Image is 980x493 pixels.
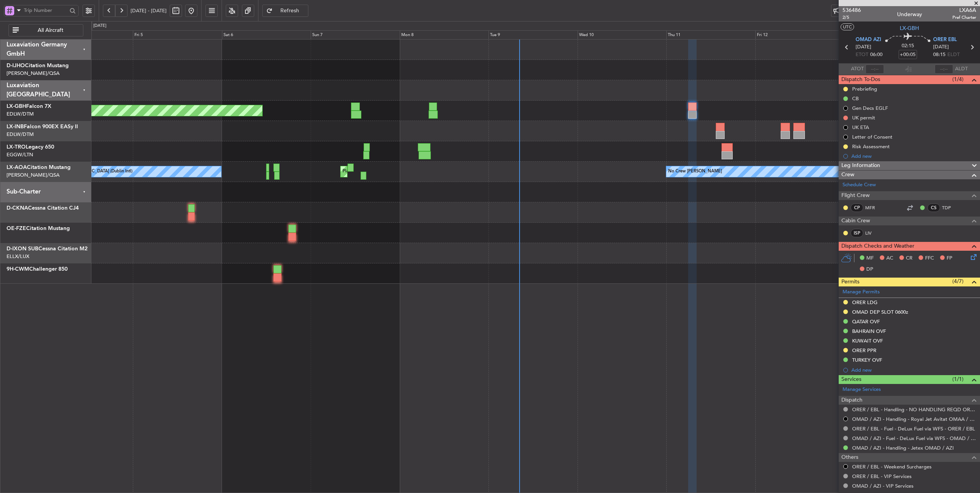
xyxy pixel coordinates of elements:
span: Dispatch [841,396,862,405]
span: Services [841,375,861,384]
span: [DATE] [856,43,871,51]
a: OMAD / AZI - Handling - Royal Jet Avitat OMAA / AUH [852,416,976,422]
span: CR [906,255,912,262]
a: Manage Services [843,386,881,394]
div: UK permit [852,114,875,121]
div: BAHRAIN OVF [852,328,886,334]
div: Planned Maint [GEOGRAPHIC_DATA] ([GEOGRAPHIC_DATA]) [343,166,464,177]
span: Cabin Crew [841,217,870,225]
div: Letter of Consent [852,134,892,140]
span: 08:15 [933,51,945,59]
span: 9H-CWM [7,266,29,272]
a: EDLW/DTM [7,111,34,117]
a: ORER / EBL - VIP Services [852,473,912,480]
span: 536486 [843,6,861,14]
div: Fri 5 [133,30,222,40]
a: MFR [865,204,882,211]
div: ISP [851,229,863,237]
span: (1/4) [952,75,963,83]
span: FP [947,255,952,262]
span: ALDT [955,65,968,73]
a: D-CKNACessna Citation CJ4 [7,205,79,211]
span: ETOT [856,51,868,59]
span: 02:15 [902,42,914,50]
div: Gen Decs EGLF [852,105,888,111]
div: Prebriefing [852,86,877,92]
span: D-IJHO [7,63,25,68]
a: EGGW/LTN [7,151,33,158]
button: UTC [841,23,854,30]
span: D-CKNA [7,205,28,211]
a: LIV [865,230,882,237]
a: Manage Permits [843,288,880,296]
span: OE-FZE [7,226,26,231]
div: ORER LDG [852,299,877,306]
div: [DATE] [93,23,106,29]
a: ORER / EBL - Weekend Surcharges [852,463,932,470]
span: D-IXON SUB [7,246,38,251]
a: 9H-CWMChallenger 850 [7,266,68,272]
span: Crew [841,170,854,179]
div: KUWAIT OVF [852,337,883,344]
div: Mon 8 [400,30,488,40]
div: Risk Assessment [852,143,890,150]
span: LX-AOA [7,165,27,170]
span: LX-TRO [7,144,26,150]
span: [DATE] [933,43,949,51]
a: OMAD / AZI - Fuel - DeLux Fuel via WFS - OMAD / AZI [852,435,976,442]
span: DP [866,266,873,273]
a: OMAD / AZI - VIP Services [852,483,914,489]
a: LX-TROLegacy 650 [7,144,54,150]
span: Refresh [274,8,306,13]
div: Sun 7 [311,30,399,40]
div: CS [927,203,940,212]
span: Pref Charter [952,14,976,21]
a: Schedule Crew [843,181,876,189]
div: No Crew [PERSON_NAME] [668,166,722,177]
div: Sat 6 [222,30,311,40]
div: OMAD DEP SLOT 0600z [852,309,908,315]
span: LX-GBH [7,104,26,109]
div: Underway [897,10,922,18]
span: ATOT [851,65,864,73]
input: Trip Number [24,5,67,16]
span: (1/1) [952,375,963,383]
div: QATAR OVF [852,318,880,325]
span: 06:00 [870,51,882,59]
button: Refresh [262,5,308,17]
a: EDLW/DTM [7,131,34,138]
div: Thu 11 [666,30,755,40]
div: UK ETA [852,124,869,131]
div: Add new [851,367,976,373]
a: OE-FZECitation Mustang [7,226,70,231]
a: LX-INBFalcon 900EX EASy II [7,124,78,129]
span: Dispatch To-Dos [841,75,880,84]
a: LX-GBHFalcon 7X [7,104,51,109]
span: All Aircraft [20,28,81,33]
span: ELDT [947,51,960,59]
div: ORER PPR [852,347,876,354]
a: [PERSON_NAME]/QSA [7,70,60,77]
div: CP [851,203,863,212]
div: Wed 10 [578,30,666,40]
span: Others [841,453,858,462]
a: ORER / EBL - Fuel - DeLux Fuel via WFS - ORER / EBL [852,425,975,432]
a: ORER / EBL - Handling - NO HANDLING REQD ORER/EBL [852,406,976,413]
input: --:-- [866,65,884,74]
a: OMAD / AZI - Handling - Jetex OMAD / AZI [852,445,954,451]
div: TURKEY OVF [852,357,882,363]
span: Leg Information [841,161,880,170]
span: Permits [841,278,859,286]
a: TDP [942,204,959,211]
div: Add new [851,153,976,159]
span: LXA6A [952,6,976,14]
span: Flight Crew [841,191,870,200]
span: ORER EBL [933,36,957,44]
span: (4/7) [952,277,963,285]
button: All Aircraft [8,24,83,36]
span: OMAD AZI [856,36,881,44]
span: 2/5 [843,14,861,21]
a: ELLX/LUX [7,253,29,260]
a: LX-AOACitation Mustang [7,165,71,170]
a: [PERSON_NAME]/QSA [7,172,60,179]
